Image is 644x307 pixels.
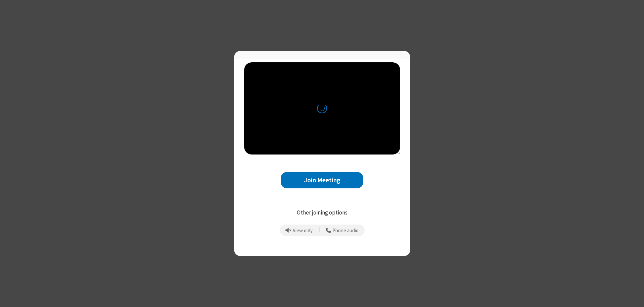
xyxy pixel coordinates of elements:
[281,172,363,188] button: Join Meeting
[293,228,313,234] span: View only
[283,225,315,236] button: Prevent echo when there is already an active mic and speaker in the room.
[332,228,359,234] span: Phone audio
[244,208,400,217] p: Other joining options
[319,226,320,235] span: |
[323,225,361,236] button: Use your phone for mic and speaker while you view the meeting on this device.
